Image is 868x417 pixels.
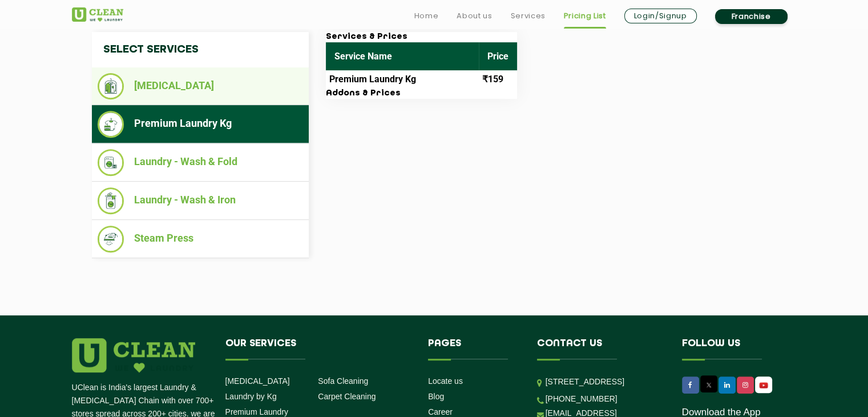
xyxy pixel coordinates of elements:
[428,407,453,416] a: Career
[318,392,376,401] a: Carpet Cleaning
[756,379,771,391] img: UClean Laundry and Dry Cleaning
[72,7,123,22] img: UClean Laundry and Dry Cleaning
[326,70,479,89] td: Premium Laundry Kg
[326,89,517,99] h3: Addons & Prices
[428,338,520,360] h4: Pages
[98,111,303,138] li: Premium Laundry Kg
[414,9,439,23] a: Home
[225,338,411,360] h4: Our Services
[98,226,303,252] li: Steam Press
[98,73,124,99] img: Dry Cleaning
[98,149,124,176] img: Laundry - Wash & Fold
[428,392,444,401] a: Blog
[98,226,124,252] img: Steam Press
[457,9,492,23] a: About us
[225,407,289,416] a: Premium Laundry
[546,394,617,403] a: [PHONE_NUMBER]
[510,9,545,23] a: Services
[479,42,517,70] th: Price
[98,111,124,138] img: Premium Laundry Kg
[546,375,665,388] p: [STREET_ADDRESS]
[98,187,303,214] li: Laundry - Wash & Iron
[682,338,782,360] h4: Follow us
[715,9,788,24] a: Franchise
[326,32,517,42] h3: Services & Prices
[318,376,368,386] a: Sofa Cleaning
[98,187,124,214] img: Laundry - Wash & Iron
[326,42,479,70] th: Service Name
[225,376,290,386] a: [MEDICAL_DATA]
[98,73,303,99] li: [MEDICAL_DATA]
[72,338,195,372] img: logo.png
[479,70,517,89] td: ₹159
[225,392,277,401] a: Laundry by Kg
[92,32,309,67] h4: Select Services
[428,376,463,386] a: Locate us
[564,9,606,23] a: Pricing List
[537,338,665,360] h4: Contact us
[624,9,697,23] a: Login/Signup
[98,149,303,176] li: Laundry - Wash & Fold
